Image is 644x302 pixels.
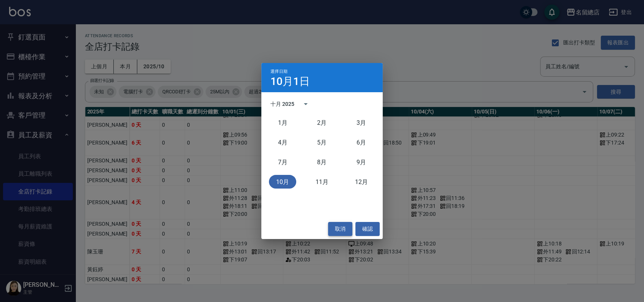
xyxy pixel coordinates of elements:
button: 二月 [308,116,336,129]
button: 六月 [348,135,375,149]
button: 五月 [308,135,336,149]
button: 四月 [269,135,296,149]
button: 一月 [269,116,296,129]
button: 取消 [328,222,352,236]
button: 九月 [348,155,375,169]
button: 八月 [308,155,336,169]
button: 三月 [348,116,375,129]
h4: 10月1日 [270,77,310,86]
button: 十一月 [308,175,336,189]
button: 七月 [269,155,296,169]
button: 確認 [355,222,380,236]
button: 十月 [269,175,296,189]
button: 十二月 [348,175,375,189]
div: 十月 2025 [270,100,294,108]
button: calendar view is open, switch to year view [297,95,315,113]
span: 選擇日期 [270,69,287,74]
